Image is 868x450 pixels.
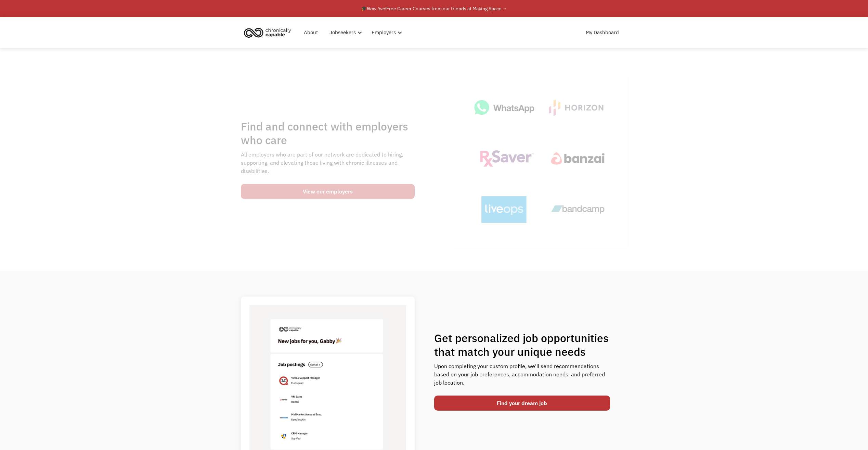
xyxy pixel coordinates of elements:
[241,150,415,175] div: All employers who are part of our network are dedicated to hiring, supporting, and elevating thos...
[372,28,396,37] div: Employers
[434,331,610,359] h1: Get personalized job opportunities that match your unique needs
[582,22,623,43] a: My Dashboard
[300,22,322,43] a: About
[329,28,356,37] div: Jobseekers
[325,22,364,43] div: Jobseekers
[367,22,404,43] div: Employers
[361,4,507,13] div: 🎓 Free Career Courses from our friends at Making Space →
[434,396,610,411] a: Find your dream job
[434,362,610,387] div: Upon completing your custom profile, we'll send recommendations based on your job preferences, ac...
[241,184,415,199] a: View our employers
[241,120,415,147] h1: Find and connect with employers who care
[367,5,386,12] em: Now live!
[242,25,293,40] img: Chronically Capable logo
[242,25,296,40] a: home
